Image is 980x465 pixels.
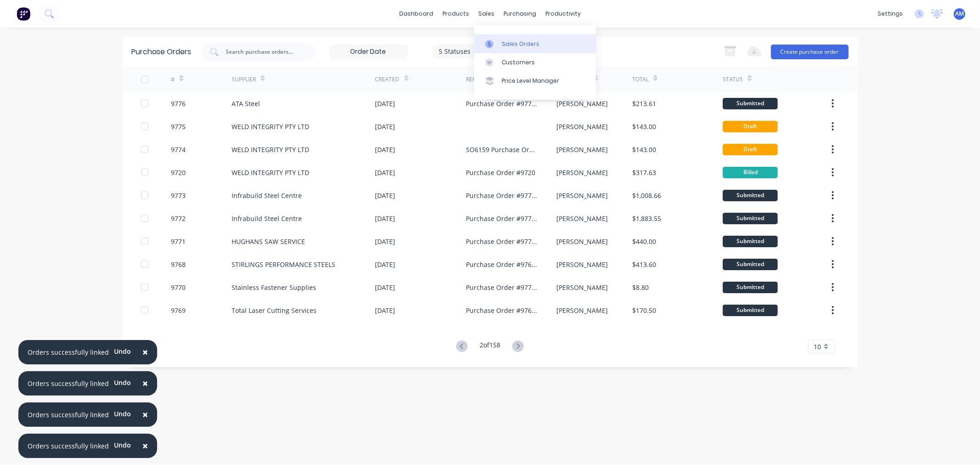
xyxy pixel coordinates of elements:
span: × [142,439,148,452]
div: Customers [502,58,535,67]
div: 9775 [171,122,186,131]
div: WELD INTEGRITY PTY LTD [232,145,309,154]
div: purchasing [499,7,541,21]
div: Submitted [723,213,778,224]
div: [DATE] [375,168,396,177]
div: Purchase Order #9776 - ATA Steel [466,99,538,108]
div: Submitted [723,98,778,109]
div: 5 Statuses [439,46,504,56]
input: Search purchase orders... [225,47,301,57]
div: Billed [723,167,778,178]
div: [PERSON_NAME] [556,283,608,292]
div: SO6159 Purchase Order #9774 [466,145,538,154]
div: $413.60 [632,260,656,269]
div: Purchase Order #9770 - Stainless Fastener Supplies [466,283,538,292]
div: Total Laser Cutting Services [232,306,317,315]
div: productivity [541,7,585,21]
div: products [438,7,474,21]
div: $440.00 [632,237,656,246]
div: $143.00 [632,122,656,131]
div: $170.50 [632,306,656,315]
div: 2 of 158 [480,340,500,353]
div: 9769 [171,306,186,315]
div: $143.00 [632,145,656,154]
button: Close [133,435,157,457]
div: Submitted [723,259,778,270]
div: Status [723,75,743,84]
div: [DATE] [375,260,396,269]
div: Orders successfully linked [28,379,109,388]
div: [PERSON_NAME] [556,214,608,223]
div: STIRLINGS PERFORMANCE STEELS [232,260,335,269]
div: $213.61 [632,99,656,108]
button: Undo [109,407,136,421]
div: [PERSON_NAME] [556,122,608,131]
div: [PERSON_NAME] [556,306,608,315]
div: 9720 [171,168,186,177]
div: HUGHANS SAW SERVICE [232,237,305,246]
button: Undo [109,438,136,452]
div: Draft [723,121,778,132]
div: [DATE] [375,283,396,292]
div: Purchase Order #9768 - STIRLINGS PERFORMANCE STEELS [466,260,538,269]
div: $1,008.66 [632,191,661,200]
div: [PERSON_NAME] [556,237,608,246]
a: Price Level Manager [474,72,596,90]
div: 9772 [171,214,186,223]
div: [PERSON_NAME] [556,260,608,269]
div: Purchase Orders [132,46,192,57]
button: Close [133,341,157,363]
div: [PERSON_NAME] [556,191,608,200]
div: Submitted [723,282,778,293]
div: 9771 [171,237,186,246]
span: × [142,346,148,358]
button: Create purchase order [771,45,849,59]
span: 10 [814,342,821,352]
div: Orders successfully linked [28,347,109,357]
div: Price Level Manager [502,77,559,85]
div: WELD INTEGRITY PTY LTD [232,122,309,131]
div: Orders successfully linked [28,410,109,420]
div: Total [632,75,649,84]
div: # [171,75,175,84]
button: Close [133,373,157,395]
div: Sales Orders [502,40,539,48]
div: $8.80 [632,283,649,292]
div: Submitted [723,236,778,247]
div: [DATE] [375,122,396,131]
div: sales [474,7,499,21]
div: [DATE] [375,191,396,200]
div: Purchase Order #9769 - Total Laser Cutting Services [466,306,538,315]
div: [DATE] [375,145,396,154]
div: Supplier [232,75,256,84]
button: Undo [109,376,136,390]
div: Stainless Fastener Supplies [232,283,316,292]
span: × [142,408,148,421]
input: Order Date [330,45,407,59]
a: Customers [474,53,596,72]
div: Submitted [723,190,778,201]
div: 9773 [171,191,186,200]
div: Reference [466,75,496,84]
div: 9776 [171,99,186,108]
div: 9770 [171,283,186,292]
div: Purchase Order #9771 - HUGHANS SAW SERVICE [466,237,538,246]
button: Undo [109,345,136,358]
a: Sales Orders [474,34,596,53]
div: Orders successfully linked [28,441,109,451]
button: Close [133,404,157,426]
div: Purchase Order #9773 - Infrabuild Steel Centre [466,191,538,200]
img: Factory [17,7,30,21]
div: 9768 [171,260,186,269]
div: 9774 [171,145,186,154]
div: ATA Steel [232,99,260,108]
div: Purchase Order #9720 [466,168,535,177]
div: [DATE] [375,306,396,315]
a: dashboard [395,7,438,21]
div: [PERSON_NAME] [556,168,608,177]
div: [DATE] [375,214,396,223]
div: $1,883.55 [632,214,661,223]
div: Infrabuild Steel Centre [232,191,302,200]
div: [PERSON_NAME] [556,145,608,154]
div: [DATE] [375,237,396,246]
